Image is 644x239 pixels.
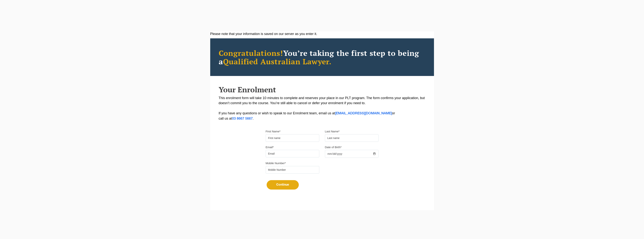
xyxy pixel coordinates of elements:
label: First Name* [266,130,281,133]
input: Mobile Number [266,166,319,174]
label: Last Name* [325,130,340,133]
label: Email* [266,145,274,149]
button: Continue [267,180,299,190]
label: Date of Birth* [325,145,342,149]
p: This enrolment form will take 10 minutes to complete and reserves your place in our PLT program. ... [219,96,426,121]
div: Please note that your information is saved on our server as you enter it. [210,31,434,36]
span: Qualified Australian Lawyer. [223,56,332,66]
span: Congratulations! [219,48,283,58]
h2: Your Enrolment [219,85,426,94]
input: Last name [325,134,379,142]
h2: You’re taking the first step to being a [219,49,426,66]
label: Mobile Number* [266,161,286,165]
input: Email [266,150,319,157]
input: First name [266,134,319,142]
a: 03 8667 5667 [232,117,253,120]
a: [EMAIL_ADDRESS][DOMAIN_NAME] [335,112,392,115]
